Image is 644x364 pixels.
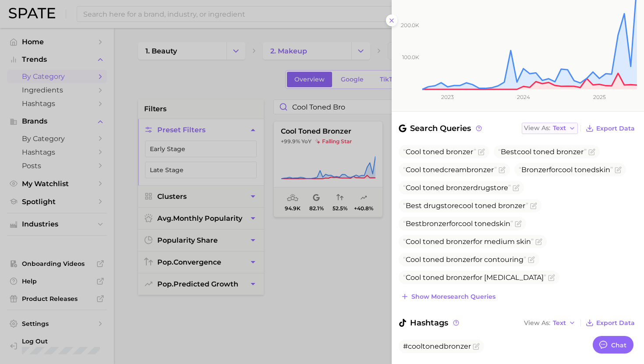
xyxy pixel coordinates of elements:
[406,148,421,156] span: Cool
[403,184,511,192] span: drugstore
[422,219,449,228] span: bronzer
[474,219,496,228] span: toned
[535,238,542,245] button: Flag as miscategorized or irrelevant
[403,342,471,350] span: #cooltonedbronzer
[403,219,513,228] span: Best for skin
[498,201,526,210] span: bronzer
[403,201,528,210] span: Best drugstore
[446,273,473,282] span: bronzer
[519,166,613,174] span: for skin
[522,317,578,329] button: View AsText
[521,166,549,174] span: Bronzer
[548,274,555,281] button: Flag as miscategorized or irrelevant
[513,184,520,191] button: Flag as miscategorized or irrelevant
[403,273,546,282] span: for [MEDICAL_DATA]
[584,317,637,329] button: Export Data
[423,255,444,264] span: toned
[406,255,421,264] span: Cool
[593,94,606,100] tspan: 2025
[558,166,573,174] span: cool
[423,148,444,156] span: toned
[406,184,421,192] span: Cool
[403,237,534,246] span: for medium skin
[423,166,444,174] span: toned
[574,166,596,174] span: toned
[517,94,530,100] tspan: 2024
[596,125,635,132] span: Export Data
[475,201,496,210] span: toned
[423,184,444,192] span: toned
[406,166,421,174] span: Cool
[446,237,473,246] span: bronzer
[553,321,566,325] span: Text
[517,148,531,156] span: cool
[498,148,587,156] span: Best
[615,166,622,173] button: Flag as miscategorized or irrelevant
[588,148,595,155] button: Flag as miscategorized or irrelevant
[446,148,474,156] span: bronzer
[553,126,566,131] span: Text
[524,321,550,325] span: View As
[446,255,473,264] span: bronzer
[533,148,555,156] span: toned
[515,220,522,227] button: Flag as miscategorized or irrelevant
[406,273,421,282] span: Cool
[399,290,498,303] button: Show moresearch queries
[528,256,535,263] button: Flag as miscategorized or irrelevant
[478,148,485,155] button: Flag as miscategorized or irrelevant
[399,317,460,329] span: Hashtags
[499,166,506,173] button: Flag as miscategorized or irrelevant
[399,122,483,134] span: Search Queries
[522,123,578,134] button: View AsText
[406,237,421,246] span: Cool
[446,184,473,192] span: bronzer
[423,237,444,246] span: toned
[459,201,473,210] span: cool
[556,148,584,156] span: bronzer
[596,319,635,327] span: Export Data
[584,122,637,134] button: Export Data
[530,202,537,209] button: Flag as miscategorized or irrelevant
[441,94,454,100] tspan: 2023
[423,273,444,282] span: toned
[473,343,480,350] button: Flag as miscategorized or irrelevant
[458,219,473,228] span: cool
[403,255,526,264] span: for contouring
[467,166,494,174] span: bronzer
[403,166,497,174] span: cream
[411,293,495,300] span: Show more search queries
[524,126,550,131] span: View As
